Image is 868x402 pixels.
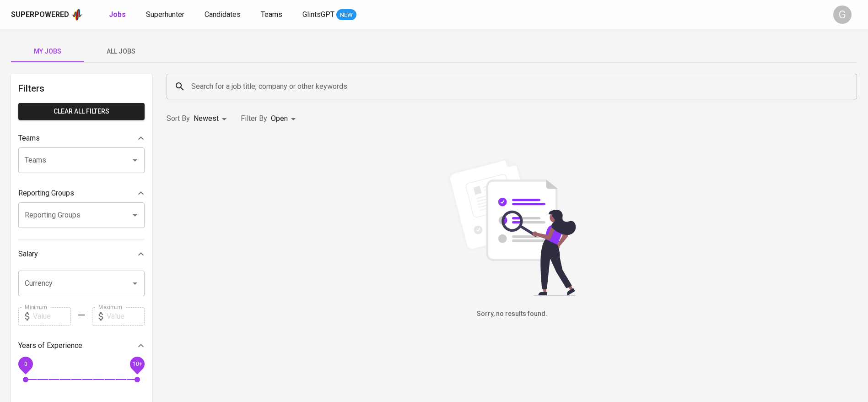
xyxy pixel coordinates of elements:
[129,209,141,222] button: Open
[109,9,128,21] a: Jobs
[18,81,145,96] h6: Filters
[129,277,141,290] button: Open
[833,5,852,24] div: G
[336,11,356,20] span: NEW
[90,46,152,57] span: All Jobs
[302,9,356,21] a: GlintsGPT NEW
[18,188,74,199] p: Reporting Groups
[129,154,141,167] button: Open
[167,113,190,124] p: Sort By
[71,8,83,22] img: app logo
[167,309,857,319] h6: Sorry, no results found.
[18,133,40,144] p: Teams
[16,46,79,57] span: My Jobs
[443,158,581,296] img: file_searching.svg
[24,360,27,367] span: 0
[18,245,145,263] div: Salary
[18,103,145,120] button: Clear All filters
[271,114,288,123] span: Open
[18,184,145,202] div: Reporting Groups
[205,10,241,19] span: Candidates
[109,10,126,19] b: Jobs
[261,9,284,21] a: Teams
[107,307,145,326] input: Value
[146,10,184,19] span: Superhunter
[11,10,69,20] div: Superpowered
[18,337,145,355] div: Years of Experience
[146,9,186,21] a: Superhunter
[18,249,38,260] p: Salary
[18,340,82,351] p: Years of Experience
[11,8,83,22] a: Superpoweredapp logo
[261,10,282,19] span: Teams
[18,129,145,147] div: Teams
[194,110,230,127] div: Newest
[132,360,142,367] span: 10+
[194,113,219,124] p: Newest
[302,10,334,19] span: GlintsGPT
[33,307,71,326] input: Value
[205,9,243,21] a: Candidates
[271,110,299,127] div: Open
[241,113,267,124] p: Filter By
[26,106,137,117] span: Clear All filters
